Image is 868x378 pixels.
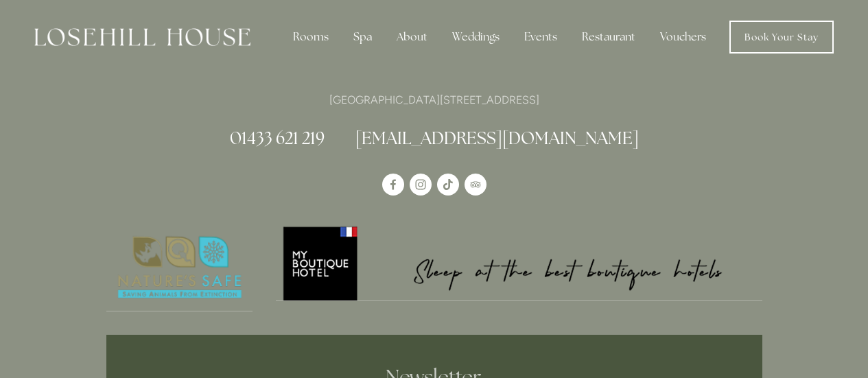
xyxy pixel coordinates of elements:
[106,91,762,109] p: [GEOGRAPHIC_DATA][STREET_ADDRESS]
[382,174,404,196] a: Losehill House Hotel & Spa
[276,224,762,300] img: My Boutique Hotel - Logo
[441,23,511,51] div: Weddings
[106,224,253,311] a: Nature's Safe - Logo
[230,127,325,149] a: 01433 621 219
[410,174,432,196] a: Instagram
[282,23,340,51] div: Rooms
[513,23,568,51] div: Events
[355,127,639,149] a: [EMAIL_ADDRESS][DOMAIN_NAME]
[386,23,438,51] div: About
[106,224,253,311] img: Nature's Safe - Logo
[437,174,459,196] a: TikTok
[729,21,834,54] a: Book Your Stay
[34,28,250,46] img: Losehill House
[465,174,486,196] a: TripAdvisor
[342,23,383,51] div: Spa
[571,23,646,51] div: Restaurant
[649,23,717,51] a: Vouchers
